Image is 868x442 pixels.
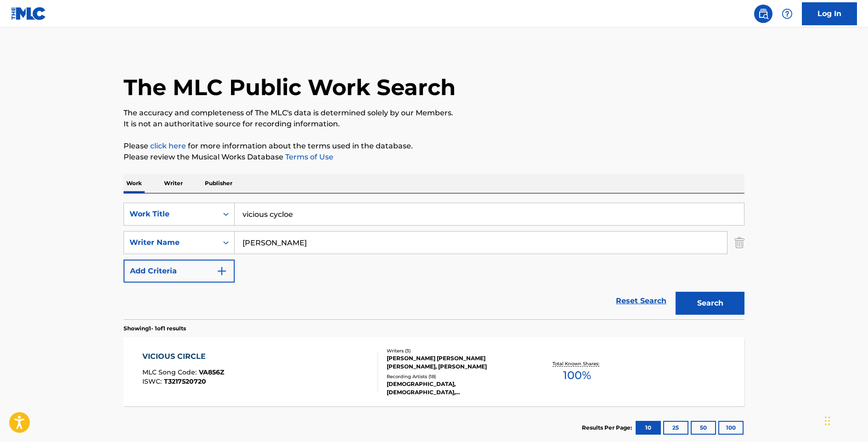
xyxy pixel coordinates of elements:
button: 10 [636,421,661,435]
span: ISWC : [142,377,164,385]
p: Results Per Page: [582,424,634,432]
div: Help [778,5,796,23]
div: Work Title [130,209,212,220]
button: 100 [718,421,744,435]
p: Writer [161,174,186,193]
div: Writer Name [130,237,212,248]
a: Reset Search [611,291,671,311]
span: 100 % [563,367,591,384]
h1: The MLC Public Work Search [124,74,456,101]
p: Work [124,174,145,193]
span: VA856Z [199,368,224,376]
span: MLC Song Code : [142,368,199,376]
div: Recording Artists ( 18 ) [387,373,525,380]
a: click here [150,142,186,150]
p: Please for more information about the terms used in the database. [124,141,744,152]
div: VICIOUS CIRCLE [142,351,224,362]
p: Publisher [202,174,235,193]
a: Log In [802,2,857,25]
img: MLC Logo [11,7,46,20]
form: Search Form [124,203,744,319]
iframe: Chat Widget [822,398,868,442]
img: 9d2ae6d4665cec9f34b9.svg [216,266,227,277]
button: 25 [663,421,688,435]
button: 50 [691,421,716,435]
img: Delete Criterion [734,231,744,254]
span: T3217520720 [164,377,206,385]
button: Search [676,292,744,315]
img: search [758,8,769,19]
img: help [782,8,793,19]
p: Showing 1 - 1 of 1 results [124,324,186,333]
a: Terms of Use [283,153,333,161]
div: Drag [825,407,830,435]
p: It is not an authoritative source for recording information. [124,119,744,130]
p: Please review the Musical Works Database [124,152,744,163]
button: Add Criteria [124,260,235,283]
a: Public Search [754,5,772,23]
div: Writers ( 3 ) [387,347,525,354]
a: VICIOUS CIRCLEMLC Song Code:VA856ZISWC:T3217520720Writers (3)[PERSON_NAME] [PERSON_NAME] [PERSON_... [124,337,744,406]
div: [PERSON_NAME] [PERSON_NAME] [PERSON_NAME], [PERSON_NAME] [387,354,525,371]
p: Total Known Shares: [552,360,602,367]
div: [DEMOGRAPHIC_DATA], [DEMOGRAPHIC_DATA], [DEMOGRAPHIC_DATA], [DEMOGRAPHIC_DATA], [DEMOGRAPHIC_DATA] [387,380,525,397]
p: The accuracy and completeness of The MLC's data is determined solely by our Members. [124,108,744,119]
